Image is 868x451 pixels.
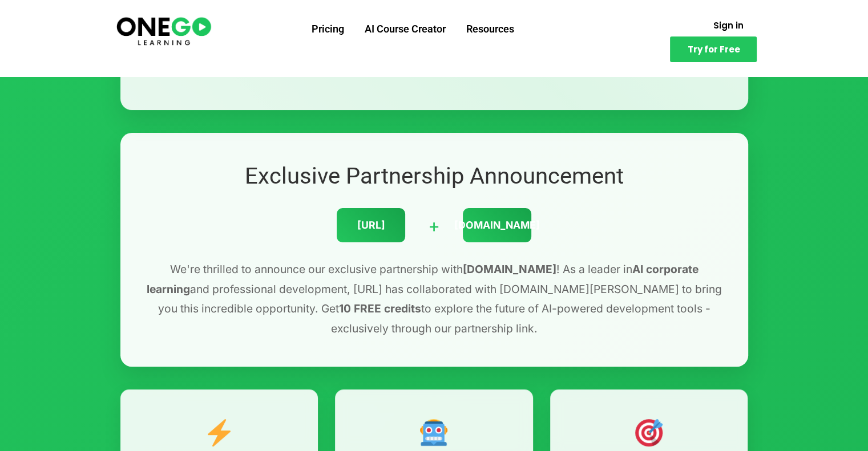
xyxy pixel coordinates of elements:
[143,161,725,191] h2: Exclusive Partnership Announcement
[699,14,757,36] a: Sign in
[713,21,743,30] span: Sign in
[147,262,699,296] strong: AI corporate learning
[456,14,524,44] a: Resources
[205,419,233,446] img: ⚡
[670,36,757,62] a: Try for Free
[687,45,740,54] span: Try for Free
[143,259,725,338] p: We're thrilled to announce our exclusive partnership with ! As a leader in and professional devel...
[301,14,354,44] a: Pricing
[339,302,421,315] strong: 10 FREE credits
[463,208,531,242] div: [DOMAIN_NAME]
[420,419,447,446] img: 🤖
[337,208,405,242] div: [URL]
[463,262,556,276] strong: [DOMAIN_NAME]
[428,211,440,240] div: +
[354,14,456,44] a: AI Course Creator
[635,419,663,446] img: 🎯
